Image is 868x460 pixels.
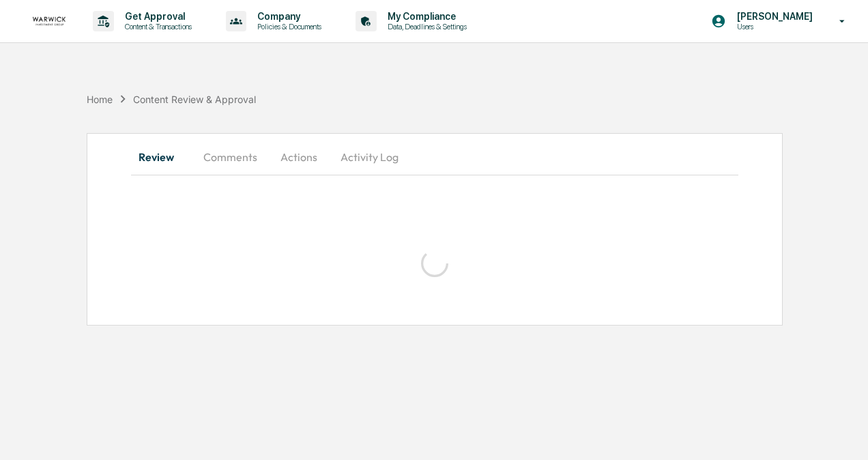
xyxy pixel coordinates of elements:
[131,141,192,173] button: Review
[726,11,820,22] p: [PERSON_NAME]
[114,11,199,22] p: Get Approval
[330,141,409,173] button: Activity Log
[377,22,474,31] p: Data, Deadlines & Settings
[114,22,199,31] p: Content & Transactions
[133,94,256,105] div: Content Review & Approval
[33,12,66,29] img: logo
[131,141,738,173] div: secondary tabs example
[246,11,328,22] p: Company
[87,94,113,105] div: Home
[726,22,820,31] p: Users
[268,141,330,173] button: Actions
[246,22,328,31] p: Policies & Documents
[192,141,268,173] button: Comments
[377,11,474,22] p: My Compliance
